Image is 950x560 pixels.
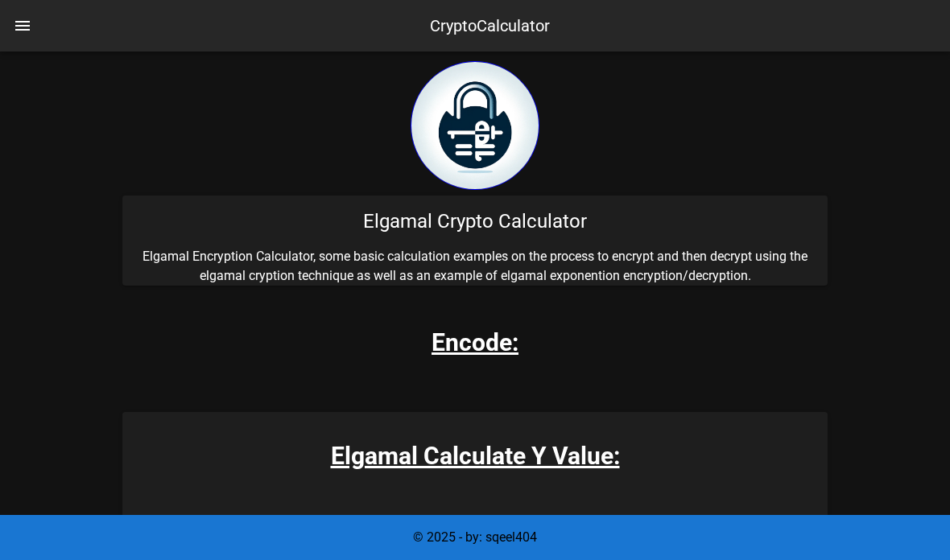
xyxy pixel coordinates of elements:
div: Elgamal Crypto Calculator [122,196,828,247]
span: © 2025 - by: sqeel404 [413,529,537,545]
h3: Encode: [432,324,518,360]
a: home [411,178,539,193]
div: CryptoCalculator [430,14,550,38]
button: nav-menu-toggle [3,6,42,45]
p: Elgamal Encryption Calculator, some basic calculation examples on the process to encrypt and then... [122,247,828,286]
img: encryption logo [411,61,539,190]
h3: Elgamal Calculate Y Value: [122,438,828,474]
